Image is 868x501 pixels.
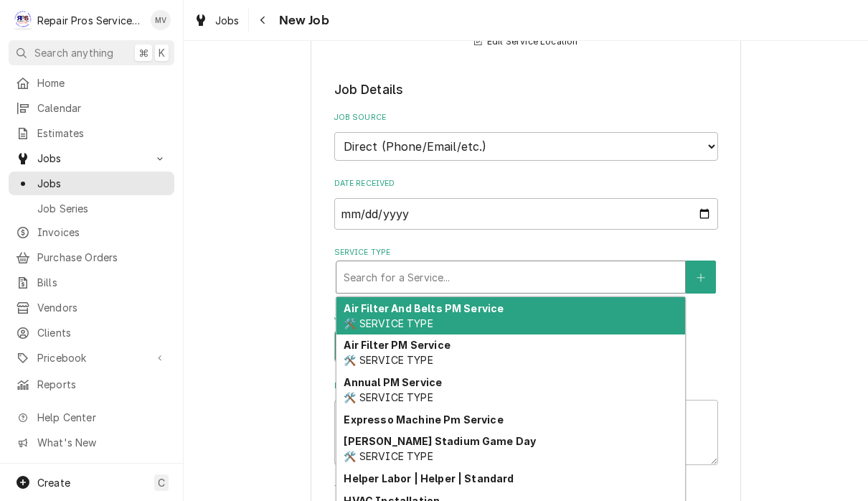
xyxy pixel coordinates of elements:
[9,406,174,429] a: Go to Help Center
[344,339,450,351] strong: Air Filter PM Service
[37,151,146,166] span: Jobs
[344,302,504,314] strong: Air Filter And Belts PM Service
[9,245,174,269] a: Purchase Orders
[37,300,167,315] span: Vendors
[37,176,167,191] span: Jobs
[472,33,580,51] button: Edit Service Location
[334,178,718,229] div: Date Received
[37,201,167,216] span: Job Series
[275,11,329,30] span: New Job
[37,225,167,240] span: Invoices
[9,321,174,345] a: Clients
[334,80,718,99] legend: Job Details
[9,271,174,294] a: Bills
[37,477,70,489] span: Create
[334,380,718,465] div: Reason For Call
[344,391,433,403] span: 🛠️ SERVICE TYPE
[697,273,705,283] svg: Create New Service
[37,250,167,265] span: Purchase Orders
[37,325,167,340] span: Clients
[334,178,718,189] label: Date Received
[37,75,167,90] span: Home
[9,146,174,170] a: Go to Jobs
[334,312,718,323] label: Job Type
[9,71,174,95] a: Home
[344,317,433,329] span: 🛠️ SERVICE TYPE
[344,413,503,426] strong: Expresso Machine Pm Service
[334,112,718,123] label: Job Source
[334,483,718,495] label: Technician Instructions
[151,10,171,30] div: Mindy Volker's Avatar
[138,45,148,60] span: ⌘
[37,435,166,450] span: What's New
[9,172,174,195] a: Jobs
[9,121,174,145] a: Estimates
[151,10,171,30] div: MV
[344,435,536,447] strong: [PERSON_NAME] Stadium Game Day
[215,13,240,28] span: Jobs
[159,45,165,60] span: K
[334,112,718,160] div: Job Source
[334,247,718,294] div: Service Type
[344,450,433,462] span: 🛠️ SERVICE TYPE
[37,410,166,425] span: Help Center
[37,13,143,28] div: Repair Pros Services Inc
[252,9,275,32] button: Navigate back
[9,197,174,220] a: Job Series
[37,377,167,392] span: Reports
[37,126,167,141] span: Estimates
[37,100,167,116] span: Calendar
[344,354,433,366] span: 🛠️ SERVICE TYPE
[344,376,442,388] strong: Annual PM Service
[9,96,174,120] a: Calendar
[334,380,718,392] label: Reason For Call
[188,9,245,32] a: Jobs
[37,350,146,365] span: Pricebook
[344,472,514,484] strong: Helper Labor | Helper | Standard
[9,220,174,244] a: Invoices
[158,475,165,490] span: C
[13,10,33,30] div: R
[9,373,174,396] a: Reports
[686,261,716,294] button: Create New Service
[9,346,174,370] a: Go to Pricebook
[334,198,718,230] input: yyyy-mm-dd
[334,312,718,362] div: Job Type
[9,296,174,319] a: Vendors
[334,247,718,258] label: Service Type
[9,40,174,65] button: Search anything⌘K
[37,275,167,290] span: Bills
[34,45,113,60] span: Search anything
[13,10,33,30] div: Repair Pros Services Inc's Avatar
[9,431,174,454] a: Go to What's New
